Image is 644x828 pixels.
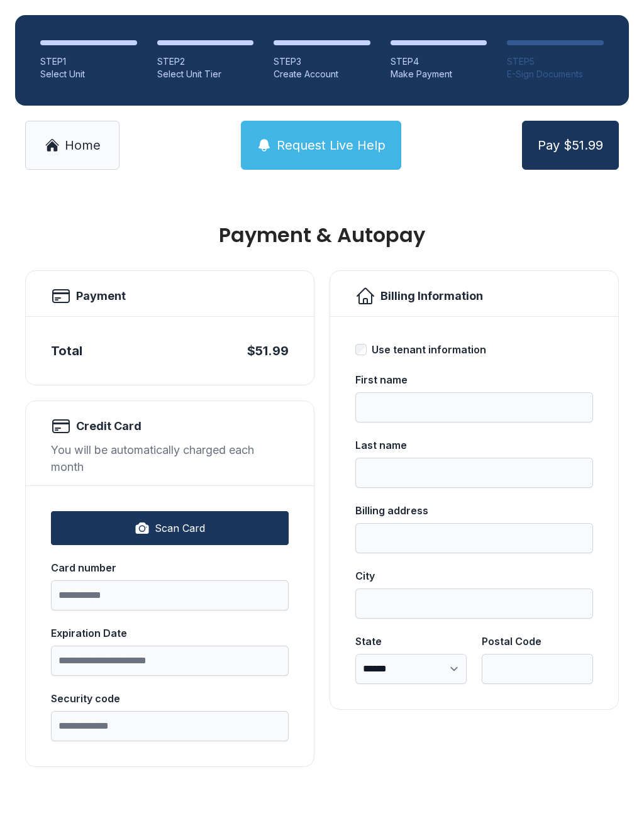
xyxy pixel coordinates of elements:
[507,55,604,68] div: STEP 5
[76,287,126,305] h2: Payment
[355,458,593,488] input: Last name
[482,634,593,649] div: Postal Code
[355,588,593,619] input: City
[51,560,289,575] div: Card number
[51,691,289,706] div: Security code
[482,654,593,684] input: Postal Code
[51,711,289,741] input: Security code
[76,417,142,435] h2: Credit Card
[65,136,101,154] span: Home
[25,225,619,245] h1: Payment & Autopay
[277,136,386,154] span: Request Live Help
[157,68,254,80] div: Select Unit Tier
[51,646,289,676] input: Expiration Date
[40,68,137,80] div: Select Unit
[355,503,593,518] div: Billing address
[274,55,370,68] div: STEP 3
[538,136,603,154] span: Pay $51.99
[355,568,593,583] div: City
[391,68,487,80] div: Make Payment
[507,68,604,80] div: E-Sign Documents
[51,580,289,610] input: Card number
[51,626,289,641] div: Expiration Date
[157,55,254,68] div: STEP 2
[355,634,467,649] div: State
[355,654,467,684] select: State
[51,441,289,475] div: You will be automatically charged each month
[391,55,487,68] div: STEP 4
[380,287,483,305] h2: Billing Information
[155,521,205,536] span: Scan Card
[355,372,593,387] div: First name
[355,438,593,453] div: Last name
[247,342,289,360] div: $51.99
[372,342,486,357] div: Use tenant information
[274,68,370,80] div: Create Account
[355,392,593,422] input: First name
[51,342,82,360] div: Total
[40,55,137,68] div: STEP 1
[355,523,593,553] input: Billing address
